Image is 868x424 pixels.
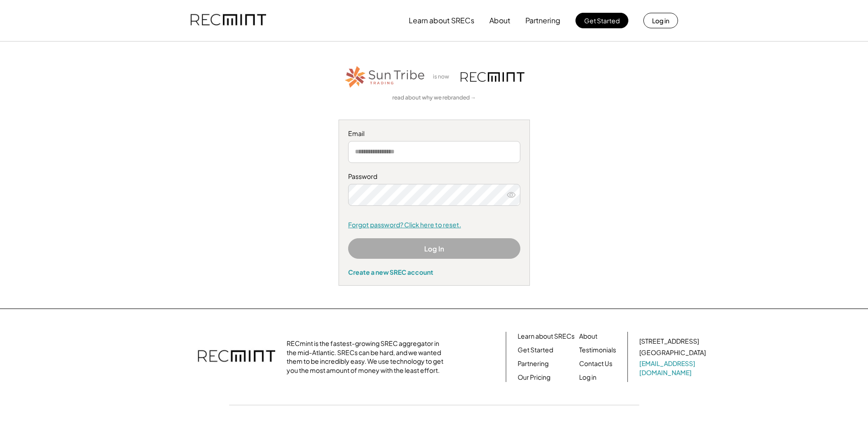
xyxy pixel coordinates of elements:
button: Log in [643,13,678,28]
img: recmint-logotype%403x.png [190,5,266,36]
div: Email [348,129,520,138]
a: [EMAIL_ADDRESS][DOMAIN_NAME] [639,359,708,377]
a: Our Pricing [518,373,550,382]
a: Learn about SRECs [518,332,575,341]
button: Learn about SRECs [409,11,474,30]
img: recmint-logotype%403x.png [461,72,524,82]
a: Testimonials [579,345,616,355]
button: Get Started [575,13,628,28]
div: [STREET_ADDRESS] [639,337,699,346]
button: Partnering [525,11,560,30]
div: [GEOGRAPHIC_DATA] [639,348,706,357]
a: Get Started [518,345,553,355]
a: Contact Us [579,359,612,368]
div: Create a new SREC account [348,268,520,276]
a: Partnering [518,359,549,368]
div: is now [431,73,456,81]
a: read about why we rebranded → [392,94,476,102]
a: Log in [579,373,596,382]
a: About [579,332,597,341]
img: STT_Horizontal_Logo%2B-%2BColor.png [344,64,426,89]
img: recmint-logotype%403x.png [198,341,275,373]
button: About [489,11,510,30]
button: Log In [348,238,520,259]
div: RECmint is the fastest-growing SREC aggregator in the mid-Atlantic. SRECs can be hard, and we wan... [287,339,448,375]
a: Forgot password? Click here to reset. [348,220,520,230]
div: Password [348,172,520,181]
